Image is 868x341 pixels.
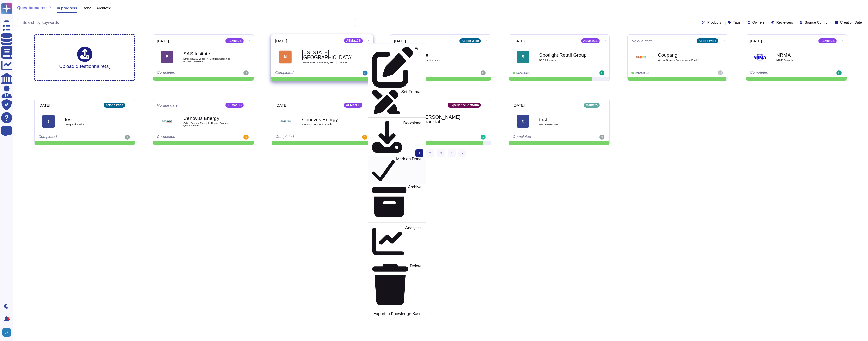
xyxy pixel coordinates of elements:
div: Adobe Wide [459,38,481,43]
p: Mark as Done [396,157,422,183]
span: test questionnaire [421,59,471,61]
b: Coupang [658,53,708,58]
span: Vendor Security Questionnaire Eng 2.1 [658,59,708,61]
a: Analytics [368,225,426,259]
span: [DATE] [275,39,287,43]
a: Delete [368,263,426,306]
span: Cenovus TPCRM IRQ Tech 1 [302,123,352,126]
span: [DATE] [513,39,525,43]
div: AEMaaCS [225,38,244,43]
span: test questionnaire [65,123,115,126]
div: AEMaaCS [818,38,837,43]
div: Marketo [584,103,600,108]
div: AEMaaCS [581,38,600,43]
div: N [279,50,292,63]
b: Spotlight Retail Group [539,53,590,58]
span: [DATE] [38,103,50,107]
div: t [42,115,55,128]
img: user [243,70,249,75]
span: [DATE] [513,103,525,107]
input: Search by keywords [20,18,356,27]
span: [DATE] [276,103,287,107]
img: user [362,135,367,140]
img: user [481,70,486,75]
img: user [718,70,723,75]
span: Reviewers [776,21,793,24]
div: AEMaaCS [225,103,244,108]
img: user [599,70,604,75]
span: Questionnaires [17,6,46,10]
div: Completed [750,70,812,75]
div: AEMaaCS [344,103,362,108]
span: Cyber Security Externally Hosted Solution Questionnaire 1 [183,122,234,127]
b: [US_STATE][GEOGRAPHIC_DATA] [302,50,353,60]
p: Edit [415,47,422,88]
p: Set Format [401,90,422,114]
a: Set Format [368,89,426,115]
span: No due date [157,103,178,107]
img: user [243,135,249,140]
div: Experience Platform [448,103,481,108]
div: t [517,115,529,128]
img: user [2,328,11,337]
span: test [421,125,471,128]
div: Completed [275,71,338,76]
span: DMSR 28811 Case [US_STATE] Site RFP [302,61,353,64]
a: Mark as Done [368,156,426,184]
div: Completed [276,135,337,140]
button: user [1,327,15,338]
img: user [125,135,130,140]
span: [DATE] [394,39,406,43]
p: Archive [408,185,422,219]
span: In progress [57,6,77,10]
b: Cenovus Energy [183,116,234,121]
span: Archived [96,6,111,10]
img: user [481,135,486,140]
a: 4 [448,149,456,157]
div: Adobe Wide [104,103,125,108]
div: S [517,51,529,63]
b: [PERSON_NAME] Financial [421,115,471,124]
div: Completed [513,135,575,140]
b: NRMA [776,53,827,58]
a: Download [368,120,426,156]
span: › [462,151,463,155]
a: 2 [426,149,434,157]
span: Tags [733,21,741,24]
b: test [421,53,471,58]
img: Logo [279,115,292,128]
span: Done: 42/51 [516,72,530,74]
p: Download [403,121,422,155]
div: Adobe Wide [697,38,718,43]
a: Export to Knowledge Base [368,310,426,317]
span: [DATE] [750,39,762,43]
a: 3 [437,149,445,157]
span: test questionnaire [539,123,590,126]
a: Archive [368,184,426,220]
p: Analytics [405,226,422,258]
span: SRG Infrstructure [539,59,590,61]
span: Owners [752,21,765,24]
div: AEMaaCS [344,38,363,43]
div: Completed [38,135,100,140]
img: Logo [754,51,766,63]
span: Products [707,21,721,24]
p: Delete [410,264,422,305]
div: S [161,51,173,63]
p: Export to Knowledge Base [373,312,421,316]
img: Logo [635,51,648,63]
span: No due date [631,39,652,43]
span: Done [82,6,91,10]
span: Creation Date [840,21,862,24]
span: [DATE] [157,39,169,43]
img: Logo [161,115,173,128]
b: Cenovus Energy [302,117,352,122]
span: Done: 99/101 [635,72,650,74]
a: Edit [368,46,426,89]
div: Completed [157,70,219,75]
b: SAS Insitute [183,51,234,56]
span: Source Control [805,21,828,24]
span: DMSR 29015 Vendor AI Solution Screening updated questions [183,58,234,62]
div: 9+ [7,317,10,320]
span: 1 [415,149,423,157]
